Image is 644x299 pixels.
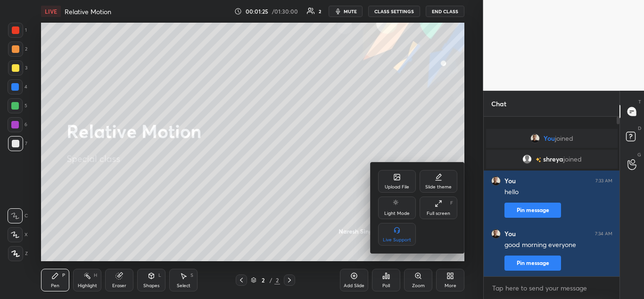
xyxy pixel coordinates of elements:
[383,238,411,242] div: Live Support
[427,211,450,216] div: Full screen
[450,201,453,205] div: F
[384,211,410,216] div: Light Mode
[385,185,409,189] div: Upload File
[425,185,452,189] div: Slide theme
